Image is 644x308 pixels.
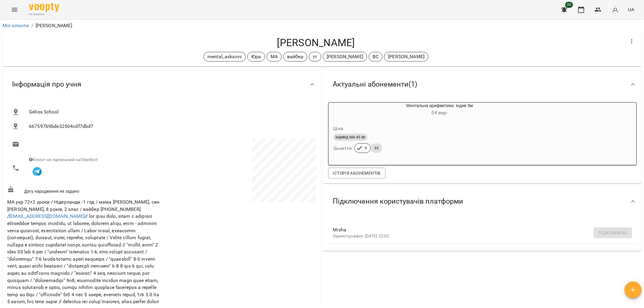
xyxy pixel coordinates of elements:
h4: [PERSON_NAME] [7,37,625,49]
p: ВС [373,53,379,60]
span: UA [628,6,634,13]
a: Мої клієнти [2,23,29,28]
p: МА [271,53,278,60]
p: Зареєстровано: [DATE] 22:02 [333,233,623,239]
img: avatar_s.png [611,5,620,14]
span: 65 [371,145,382,151]
div: ВС [369,52,383,62]
div: mental_askarov [203,52,246,62]
div: МА [267,52,282,62]
a: [EMAIL_ADDRESS][DOMAIN_NAME] [9,213,85,219]
div: Ментальна арифметика: Індив 9м [328,103,357,117]
button: Ментальна арифметика: Індив 9м04 вер- Цінаіндивід МА 45 хвЗаняття965 [328,103,522,160]
span: Історія абонементів [333,170,381,177]
span: For Business [29,12,59,16]
p: Юра [251,53,261,60]
span: Клієнт не підписаний на ViberBot! [29,157,98,162]
div: Юра [247,52,265,62]
div: [PERSON_NAME] [384,52,428,62]
div: Дату народження не задано [6,185,162,196]
span: 9 [361,145,370,151]
button: Menu [7,2,22,17]
button: Історія абонементів [328,168,386,179]
button: UA [626,4,637,15]
p: тг [313,53,317,60]
button: Клієнт підписаний на VooptyBot [29,163,45,179]
span: Підключення користувачів платформи [333,197,463,206]
span: індивід МА 45 хв [333,135,368,140]
span: 20 [565,2,573,8]
p: [PERSON_NAME] [36,22,72,29]
div: Інформація про учня [2,69,321,100]
span: Gelios School [29,108,311,116]
p: mental_askarov [207,53,242,60]
h6: Заняття [333,144,352,153]
li: / [31,22,33,29]
div: Підключення користувачів платформи [323,186,642,217]
div: вайбер [283,52,307,62]
nav: breadcrumb [2,22,642,29]
span: Інформація про учня [12,80,81,89]
p: вайбер [287,53,303,60]
span: 667597b9bde32504cdf7dbd7 [29,123,311,130]
p: [PERSON_NAME] [327,53,363,60]
div: [PERSON_NAME] [323,52,367,62]
h6: Ціна [333,124,344,133]
span: Актуальні абонементи ( 1 ) [333,80,418,89]
span: Misha [333,226,623,233]
div: тг [309,52,321,62]
img: Telegram [33,167,42,176]
div: Ментальна арифметика: Індив 9м [357,103,522,117]
div: Актуальні абонементи(1) [323,69,642,100]
p: [PERSON_NAME] [388,53,425,60]
span: 04 вер - [432,110,448,116]
img: Voopty Logo [29,3,59,12]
